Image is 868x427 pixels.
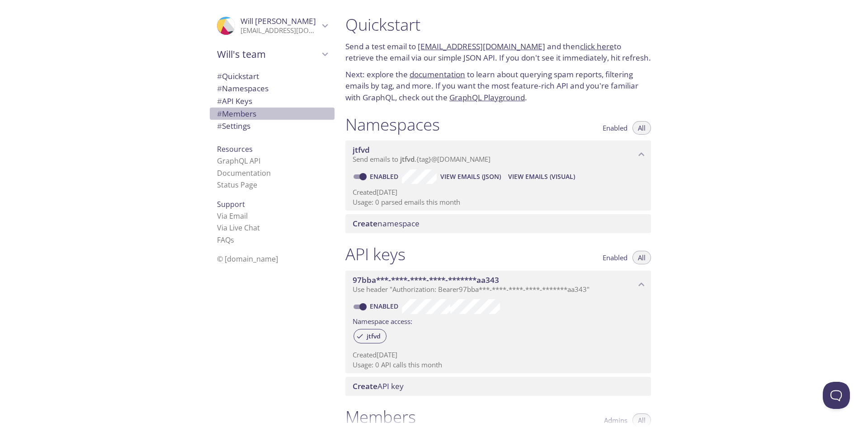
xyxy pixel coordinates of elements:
span: Will's team [217,48,319,61]
iframe: Help Scout Beacon - Open [823,382,850,409]
a: documentation [410,69,465,80]
div: Create API Key [345,377,651,396]
div: Will Williamson [210,11,335,41]
a: [EMAIL_ADDRESS][DOMAIN_NAME] [418,41,545,52]
span: # [217,96,222,106]
a: click here [580,41,614,52]
p: Send a test email to and then to retrieve the email via our simple JSON API. If you don't see it ... [345,41,651,64]
span: # [217,121,222,131]
span: Create [353,218,377,229]
a: FAQ [217,235,234,245]
span: Settings [217,121,250,131]
span: View Emails (Visual) [508,171,575,182]
div: jtfvd namespace [345,141,651,169]
span: API Keys [217,96,252,106]
button: Enabled [597,251,633,264]
div: Members [210,108,335,120]
span: jtfvd [400,155,415,164]
div: Create namespace [345,214,651,233]
div: jtfvd [354,329,387,343]
p: Created [DATE] [353,350,644,360]
button: All [632,251,651,264]
span: # [217,108,222,119]
p: [EMAIL_ADDRESS][DOMAIN_NAME] [241,26,319,35]
span: # [217,71,222,81]
a: Enabled [368,302,402,310]
p: Created [DATE] [353,188,644,197]
div: Quickstart [210,70,335,83]
p: Next: explore the to learn about querying spam reports, filtering emails by tag, and more. If you... [345,69,651,103]
a: Enabled [368,172,402,181]
span: Members [217,108,256,119]
span: Namespaces [217,83,269,94]
div: API Keys [210,95,335,108]
span: Send emails to . {tag} @[DOMAIN_NAME] [353,155,491,164]
h1: Namespaces [345,114,440,135]
span: View Emails (JSON) [440,171,501,182]
span: jtfvd [361,332,386,340]
a: Via Live Chat [217,223,260,233]
span: s [231,235,234,245]
button: View Emails (JSON) [437,169,505,184]
p: Usage: 0 parsed emails this month [353,197,644,207]
span: Resources [217,144,253,154]
span: Create [353,381,377,391]
span: namespace [353,218,420,229]
span: Will [PERSON_NAME] [241,16,316,26]
button: View Emails (Visual) [505,169,579,184]
a: Documentation [217,168,271,178]
span: © [DOMAIN_NAME] [217,254,278,264]
h1: Members [345,407,416,427]
a: GraphQL API [217,156,260,166]
span: API key [353,381,404,391]
div: Namespaces [210,82,335,95]
a: Status Page [217,180,257,190]
button: Enabled [597,121,633,135]
a: Via Email [217,211,248,221]
div: Will's team [210,42,335,66]
button: All [632,121,651,135]
span: jtfvd [353,145,370,155]
span: Support [217,199,245,209]
a: GraphQL Playground [449,92,525,103]
h1: API keys [345,244,406,264]
div: Team Settings [210,120,335,132]
p: Usage: 0 API calls this month [353,360,644,370]
span: Quickstart [217,71,259,81]
h1: Quickstart [345,14,651,35]
label: Namespace access: [353,314,412,327]
span: # [217,83,222,94]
